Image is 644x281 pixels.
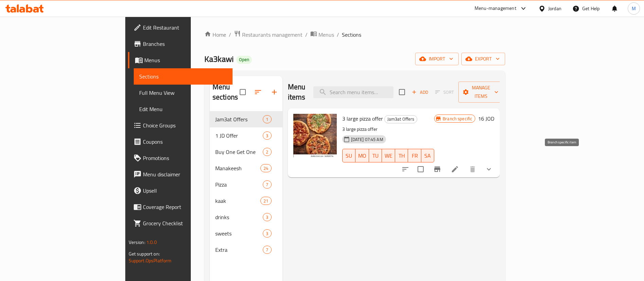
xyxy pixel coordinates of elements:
input: search [313,86,393,98]
span: Buy One Get One [215,148,263,156]
a: Coupons [128,134,233,150]
a: Restaurants management [234,30,302,39]
span: Open [236,57,252,63]
span: 3 [263,230,271,237]
div: sweets3 [210,225,282,242]
span: Upsell [143,187,227,195]
a: Upsell [128,182,233,199]
div: Pizza7 [210,176,282,193]
span: Choice Groups [143,121,227,129]
span: Get support on: [129,249,160,258]
div: Open [236,56,252,64]
span: Menus [144,56,227,64]
a: Choice Groups [128,117,233,134]
button: SU [342,149,355,162]
span: Promotions [143,154,227,162]
span: Sort sections [250,84,266,100]
span: Grocery Checklist [143,219,227,227]
span: FR [411,151,418,161]
span: MO [358,151,366,161]
a: Coverage Report [128,199,233,215]
span: Menu disclaimer [143,170,227,178]
div: items [263,213,271,221]
a: Menu disclaimer [128,166,233,182]
span: 2 [263,149,271,155]
span: Coupons [143,138,227,146]
span: Pizza [215,180,263,189]
button: delete [464,161,481,177]
a: Grocery Checklist [128,215,233,231]
a: Branches [128,36,233,52]
button: Add [409,87,431,98]
span: [DATE] 07:45 AM [348,136,386,143]
span: Select section first [431,87,458,98]
span: 24 [261,165,271,172]
div: Extra7 [210,242,282,258]
a: Menus [128,52,233,68]
div: items [263,229,271,238]
span: Extra [215,246,263,254]
span: Restaurants management [242,31,302,39]
a: Full Menu View [134,85,233,101]
a: Edit menu item [451,165,459,173]
span: Select all sections [236,85,250,99]
span: 3 [263,133,271,139]
button: Manage items [458,82,504,103]
div: items [263,131,271,140]
span: 7 [263,181,271,188]
span: Edit Restaurant [143,23,227,32]
span: Jam3at Offers [215,115,263,123]
span: M [632,5,636,12]
nav: breadcrumb [204,30,505,39]
span: drinks [215,213,263,221]
span: Menus [318,31,334,39]
span: Add item [409,87,431,98]
span: Version: [129,238,145,247]
span: Coverage Report [143,203,227,211]
svg: Show Choices [485,165,493,173]
span: 3 [263,214,271,221]
span: export [467,55,500,63]
a: Support.OpsPlatform [129,256,172,265]
h6: 16 JOD [478,114,494,123]
div: Jam3at Offers [384,115,417,123]
span: Select to update [413,162,428,176]
button: WE [382,149,395,162]
button: show more [481,161,497,177]
div: Manakeesh24 [210,160,282,176]
span: Ka3kawi [204,51,234,67]
span: 7 [263,247,271,253]
div: kaak21 [210,193,282,209]
h2: Menu items [288,82,306,102]
button: MO [355,149,369,162]
div: Jordan [548,5,562,12]
a: Menus [310,30,334,39]
div: drinks3 [210,209,282,225]
div: Jam3at Offers1 [210,111,282,127]
button: FR [408,149,421,162]
span: SA [424,151,431,161]
div: Manakeesh [215,164,260,172]
a: Promotions [128,150,233,166]
img: 3 large pizza offer [293,114,337,157]
span: Full Menu View [139,89,227,97]
div: Menu-management [475,4,516,13]
span: import [421,55,453,63]
div: items [260,197,271,205]
li: / [305,31,308,39]
span: 1 JD Offer [215,131,263,140]
button: Branch-specific-item [429,161,445,177]
span: TH [398,151,405,161]
span: kaak [215,197,260,205]
span: Manage items [464,84,498,101]
div: 1 JD Offer3 [210,127,282,144]
span: Edit Menu [139,105,227,113]
li: / [337,31,339,39]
